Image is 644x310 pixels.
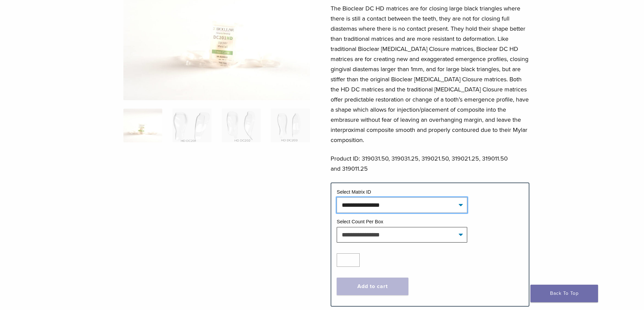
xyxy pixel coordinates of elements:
p: The Bioclear DC HD matrices are for closing large black triangles where there is still a contact ... [331,3,529,145]
img: HD Matrix DC Series - Image 4 [271,109,310,142]
img: Anterior-HD-DC-Series-Matrices-324x324.jpg [123,109,162,142]
img: HD Matrix DC Series - Image 2 [172,109,211,142]
p: Product ID: 319031.50, 319031.25, 319021.50, 319021.25, 319011.50 and 319011.25 [331,153,529,174]
label: Select Count Per Box [337,219,383,224]
img: HD Matrix DC Series - Image 3 [222,109,261,142]
label: Select Matrix ID [337,189,371,195]
button: Add to cart [337,278,408,295]
a: Back To Top [530,285,598,302]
